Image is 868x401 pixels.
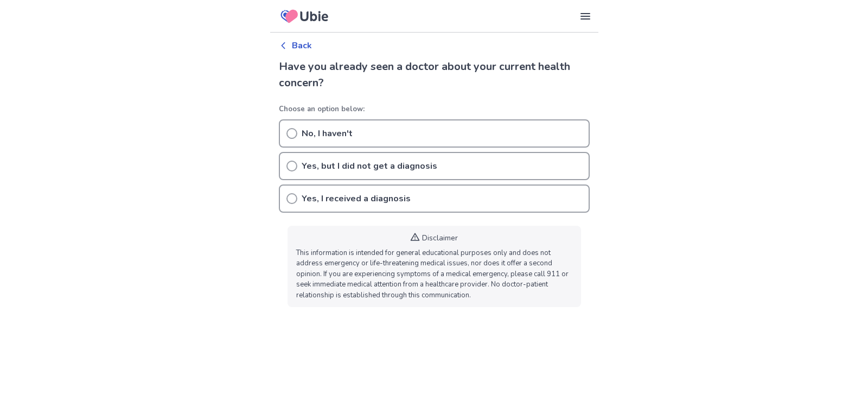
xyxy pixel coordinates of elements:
[302,192,411,205] p: Yes, I received a diagnosis
[422,232,458,244] p: Disclaimer
[296,248,572,301] p: This information is intended for general educational purposes only and does not address emergency...
[279,59,590,91] h2: Have you already seen a doctor about your current health concern?
[279,104,590,115] p: Choose an option below:
[302,160,437,173] p: Yes, but I did not get a diagnosis
[292,39,312,52] p: Back
[302,127,353,140] p: No, I haven't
